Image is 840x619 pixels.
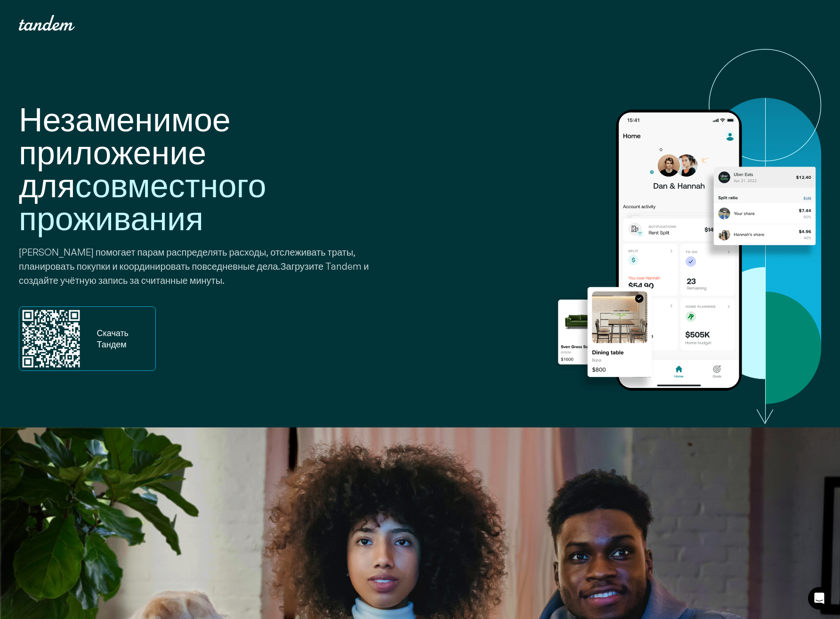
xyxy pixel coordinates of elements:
[97,339,127,349] ya-tr-span: Тандем
[808,587,831,610] div: Откройте Интерком-Мессенджер
[19,164,266,238] ya-tr-span: совместного проживания
[19,246,355,272] ya-tr-span: [PERSON_NAME] помогает парам распределять расходы, отслеживать траты, планировать покупки и коорд...
[97,328,129,338] ya-tr-span: Скачать
[19,15,75,31] a: Главная
[19,98,231,205] ya-tr-span: Незаменимое приложение для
